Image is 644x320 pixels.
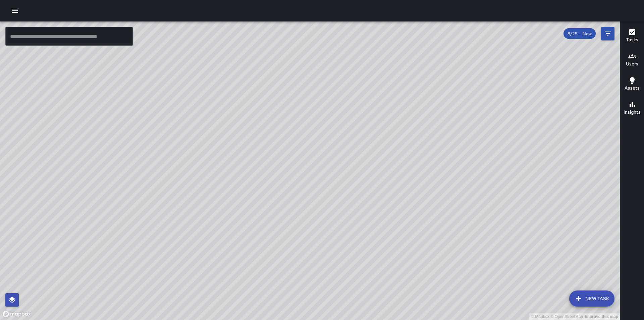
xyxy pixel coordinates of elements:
button: Filters [601,27,614,40]
button: Insights [620,97,644,121]
button: Assets [620,72,644,97]
h6: Assets [625,85,640,92]
button: New Task [569,290,614,307]
span: 8/25 — Now [563,31,596,37]
button: Tasks [620,24,644,48]
button: Users [620,48,644,72]
h6: Tasks [626,36,638,44]
h6: Insights [624,109,641,116]
h6: Users [626,60,638,68]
